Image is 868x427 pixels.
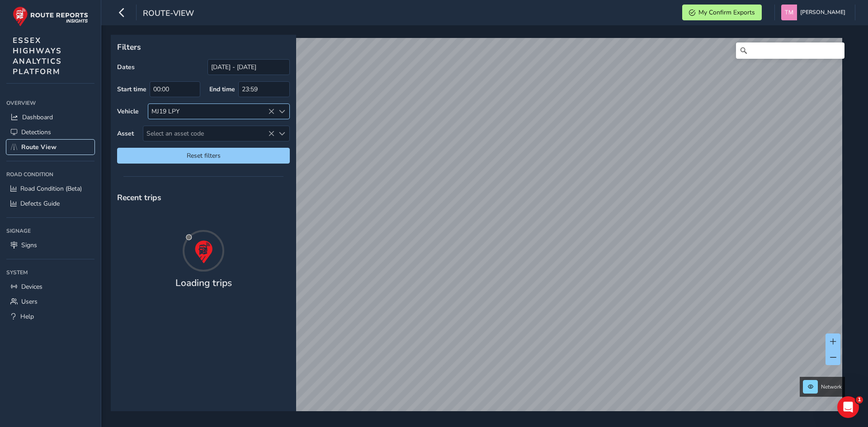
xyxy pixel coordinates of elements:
[781,5,849,20] button: [PERSON_NAME]
[22,113,53,122] span: Dashboard
[6,238,94,253] a: Signs
[6,140,94,155] a: Route View
[6,196,94,211] a: Defects Guide
[821,383,842,390] span: Network
[736,42,844,59] input: Search
[6,309,94,324] a: Help
[13,35,62,77] span: ESSEX HIGHWAYS ANALYTICS PLATFORM
[143,8,194,20] span: route-view
[6,125,94,140] a: Detections
[6,266,94,279] div: System
[6,279,94,294] a: Devices
[274,126,289,141] div: Select an asset code
[117,148,290,164] button: Reset filters
[6,96,94,110] div: Overview
[20,312,34,321] span: Help
[13,6,88,27] img: rr logo
[6,168,94,181] div: Road Condition
[124,151,283,160] span: Reset filters
[117,129,134,138] label: Asset
[117,41,290,53] p: Filters
[117,107,139,116] label: Vehicle
[114,38,842,422] canvas: Map
[21,143,57,151] span: Route View
[698,8,755,17] span: My Confirm Exports
[117,85,146,94] label: Start time
[117,63,135,71] label: Dates
[143,126,274,141] span: Select an asset code
[6,224,94,238] div: Signage
[20,199,60,208] span: Defects Guide
[21,297,38,306] span: Users
[6,294,94,309] a: Users
[148,104,274,119] div: MJ19 LPY
[6,181,94,196] a: Road Condition (Beta)
[6,110,94,125] a: Dashboard
[21,128,51,136] span: Detections
[117,192,161,203] span: Recent trips
[856,396,863,404] span: 1
[682,5,762,20] button: My Confirm Exports
[20,184,82,193] span: Road Condition (Beta)
[175,277,232,289] h4: Loading trips
[209,85,235,94] label: End time
[21,241,37,249] span: Signs
[781,5,797,20] img: diamond-layout
[800,5,845,20] span: [PERSON_NAME]
[837,396,859,418] iframe: Intercom live chat
[21,282,42,291] span: Devices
